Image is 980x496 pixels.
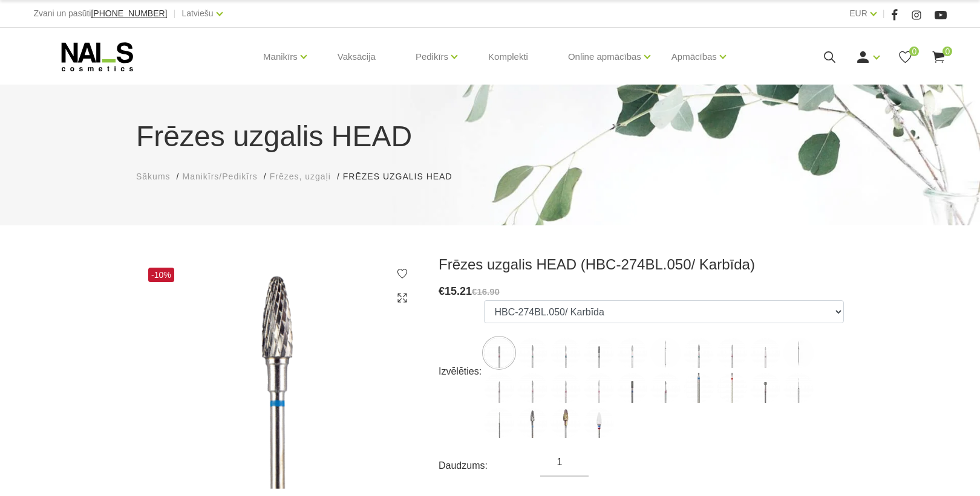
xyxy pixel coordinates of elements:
[270,170,331,183] a: Frēzes, uzgaļi
[650,338,681,368] img: ...
[181,6,213,21] a: Latviešu
[684,373,714,403] img: ...
[942,47,952,56] span: 0
[883,6,885,21] span: |
[148,268,174,282] span: -10%
[717,373,747,403] img: ...
[584,338,614,368] img: ...
[671,33,717,81] a: Apmācības
[750,338,780,368] img: ...
[584,408,614,438] img: ...
[439,256,844,274] h3: Frēzes uzgalis HEAD (HBC-274BL.050/ Karbīda)
[34,6,168,21] div: Zvani un pasūti
[617,373,647,403] img: ...
[182,170,257,183] a: Manikīrs/Pedikīrs
[263,33,298,81] a: Manikīrs
[136,172,171,181] span: Sākums
[783,338,814,368] img: ...
[650,373,681,403] img: ...
[517,408,547,438] img: ...
[849,6,867,21] a: EUR
[550,408,581,438] img: ...
[136,256,420,489] img: Frēzes uzgalis HEAD
[684,338,714,368] img: ...
[517,338,547,368] img: ...
[750,373,780,403] img: ...
[445,285,472,297] span: 15.21
[783,373,814,403] img: ...
[568,33,641,81] a: Online apmācības
[416,33,448,81] a: Pedikīrs
[91,8,167,18] span: [PHONE_NUMBER]
[173,6,175,21] span: |
[550,373,581,403] img: ...
[270,172,331,181] span: Frēzes, uzgaļi
[931,50,946,65] a: 0
[472,286,500,297] s: €16.90
[439,456,540,475] div: Daudzums:
[136,170,171,183] a: Sākums
[584,373,614,403] img: ...
[439,362,484,381] div: Izvēlēties:
[484,338,514,368] img: ...
[717,338,747,368] img: ...
[909,47,919,56] span: 0
[517,373,547,403] img: ...
[617,338,647,368] img: ...
[484,373,514,403] img: ...
[479,28,538,86] a: Komplekti
[343,170,465,183] li: Frēzes uzgalis HEAD
[328,28,385,86] a: Vaksācija
[136,115,844,158] h1: Frēzes uzgalis HEAD
[439,285,445,297] span: €
[91,9,167,18] a: [PHONE_NUMBER]
[550,338,581,368] img: ...
[898,50,913,65] a: 0
[182,172,257,181] span: Manikīrs/Pedikīrs
[484,408,514,438] img: ...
